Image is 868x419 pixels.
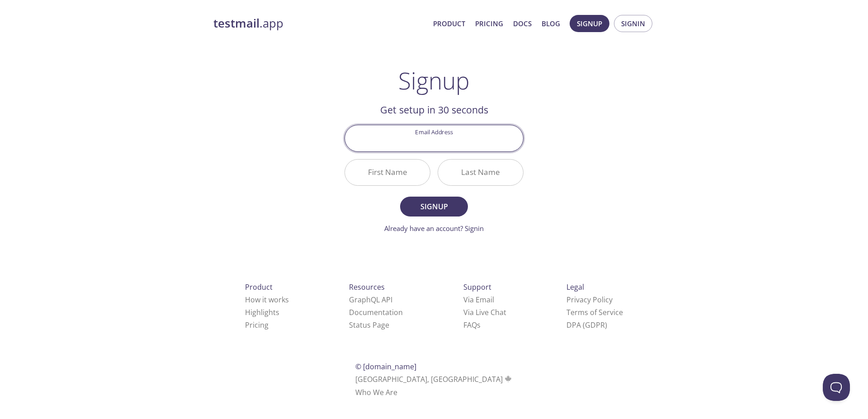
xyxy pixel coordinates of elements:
span: Support [463,282,491,292]
a: Highlights [245,307,279,317]
a: DPA (GDPR) [566,320,607,330]
a: Docs [513,18,532,29]
a: Blog [542,18,560,29]
button: Signin [614,15,652,32]
button: Signup [570,15,609,32]
a: testmail.app [213,16,426,31]
h2: Get setup in 30 seconds [344,102,524,118]
strong: testmail [213,15,259,31]
a: Already have an account? Signin [384,224,484,233]
a: Via Email [463,295,494,305]
a: Pricing [245,320,269,330]
a: Pricing [475,18,503,29]
a: Documentation [349,307,403,317]
a: Who We Are [355,387,397,397]
span: Signup [577,18,602,29]
span: Resources [349,282,385,292]
a: Status Page [349,320,389,330]
a: GraphQL API [349,295,392,305]
h1: Signup [398,67,470,94]
span: s [477,320,481,330]
span: Product [245,282,273,292]
a: Via Live Chat [463,307,506,317]
span: Signup [410,200,458,213]
span: Signin [621,18,645,29]
a: FAQ [463,320,481,330]
a: Product [433,18,465,29]
span: Legal [566,282,584,292]
iframe: Help Scout Beacon - Open [823,374,850,401]
span: [GEOGRAPHIC_DATA], [GEOGRAPHIC_DATA] [355,374,513,384]
button: Signup [400,197,468,217]
a: How it works [245,295,289,305]
a: Privacy Policy [566,295,613,305]
a: Terms of Service [566,307,623,317]
span: © [DOMAIN_NAME] [355,362,416,372]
